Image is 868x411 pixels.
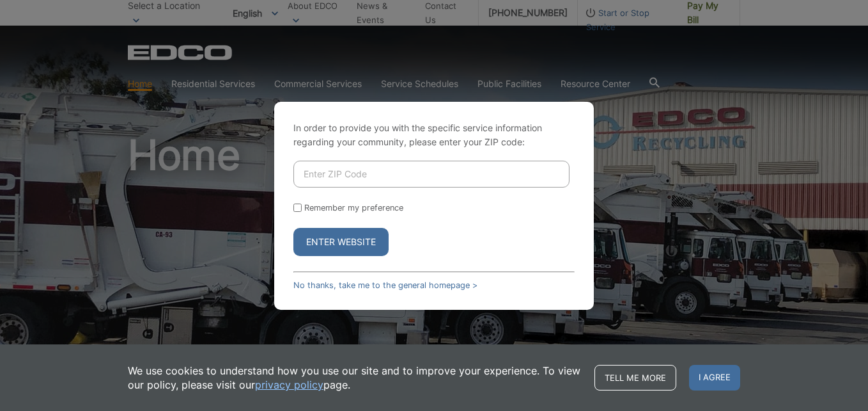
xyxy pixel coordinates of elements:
span: I agree [689,365,740,391]
p: We use cookies to understand how you use our site and to improve your experience. To view our pol... [128,364,582,392]
a: privacy policy [255,378,323,392]
input: Enter ZIP Code [293,161,570,188]
label: Remember my preference [304,203,403,213]
button: Enter Website [293,228,389,256]
p: In order to provide you with the specific service information regarding your community, please en... [293,121,575,149]
a: Tell me more [594,365,676,391]
a: No thanks, take me to the general homepage > [293,280,477,290]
